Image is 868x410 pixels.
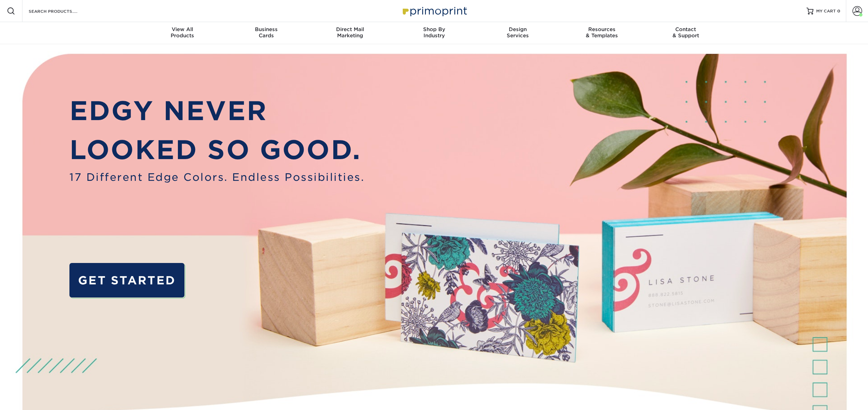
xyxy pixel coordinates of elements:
[308,22,392,44] a: Direct MailMarketing
[560,26,644,32] span: Resources
[224,26,308,39] div: Cards
[141,26,225,32] span: View All
[560,26,644,39] div: & Templates
[400,3,469,18] img: Primoprint
[224,26,308,32] span: Business
[69,169,364,185] span: 17 Different Edge Colors. Endless Possibilities.
[837,9,840,13] span: 0
[644,26,728,39] div: & Support
[476,22,560,44] a: DesignServices
[69,263,184,297] a: GET STARTED
[392,22,476,44] a: Shop ByIndustry
[560,22,644,44] a: Resources& Templates
[308,26,392,39] div: Marketing
[28,7,95,15] input: SEARCH PRODUCTS.....
[644,26,728,32] span: Contact
[141,22,225,44] a: View AllProducts
[392,26,476,32] span: Shop By
[224,22,308,44] a: BusinessCards
[476,26,560,39] div: Services
[476,26,560,32] span: Design
[69,130,364,169] p: LOOKED SO GOOD.
[392,26,476,39] div: Industry
[308,26,392,32] span: Direct Mail
[644,22,728,44] a: Contact& Support
[141,26,225,39] div: Products
[816,8,836,14] span: MY CART
[69,91,364,130] p: EDGY NEVER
